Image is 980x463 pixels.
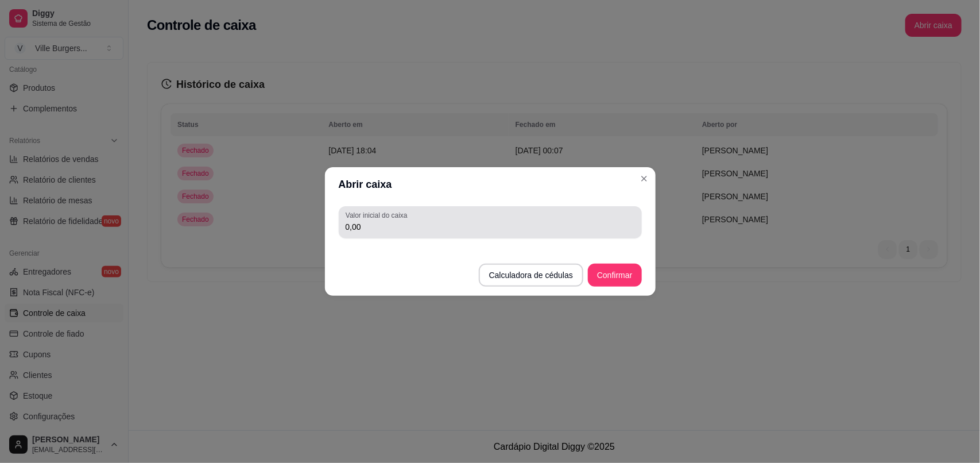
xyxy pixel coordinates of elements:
label: Valor inicial do caixa [346,210,411,220]
header: Abrir caixa [325,167,656,202]
button: Close [635,169,653,188]
button: Confirmar [588,264,641,287]
button: Calculadora de cédulas [479,264,583,287]
input: Valor inicial do caixa [346,221,635,233]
